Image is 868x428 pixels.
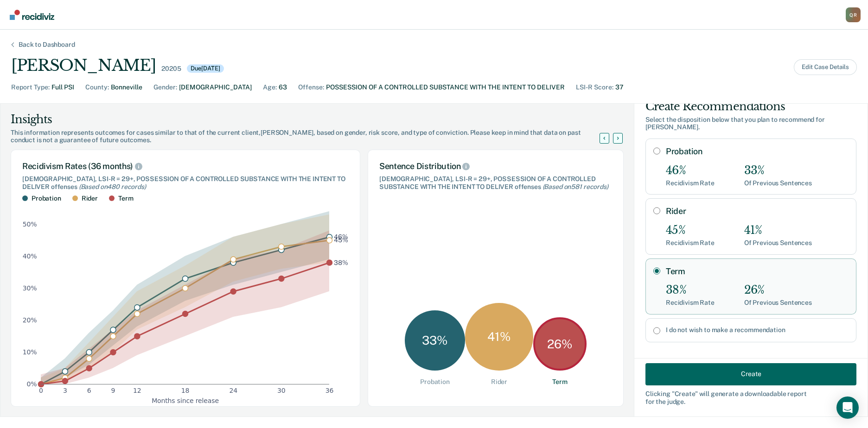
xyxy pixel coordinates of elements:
div: 41 % [465,303,533,371]
div: Offense : [298,82,324,92]
text: 30 [277,387,286,395]
label: Rider [666,206,849,216]
div: Report Type : [11,82,50,92]
div: Full PSI [51,82,74,92]
text: 12 [133,387,141,395]
text: 9 [111,387,115,395]
div: [DEMOGRAPHIC_DATA], LSI-R = 29+, POSSESSION OF A CONTROLLED SUBSTANCE WITH THE INTENT TO DELIVER ... [379,175,612,191]
g: y-axis tick label [23,220,37,388]
text: 45% [334,237,348,244]
div: 26 % [533,317,587,371]
text: 10% [23,348,37,356]
div: This information represents outcomes for cases similar to that of the current client, [PERSON_NAM... [11,129,611,145]
div: Recidivism Rate [666,239,715,247]
div: Rider [82,195,98,202]
text: 24 [229,387,237,395]
div: LSI-R Score : [576,82,613,92]
text: 30% [23,284,37,292]
div: Back to Dashboard [7,41,86,49]
div: Term [118,195,133,202]
label: Term [666,266,849,277]
label: I do not wish to make a recommendation [666,326,849,334]
div: Recidivism Rate [666,299,715,307]
div: Probation [420,378,450,386]
div: Sentence Distribution [379,161,612,171]
div: POSSESSION OF A CONTROLLED SUBSTANCE WITH THE INTENT TO DELIVER [326,82,565,92]
text: Months since release [152,397,219,404]
div: [DEMOGRAPHIC_DATA] [179,82,252,92]
text: 50% [23,220,37,228]
button: Edit Case Details [794,59,857,75]
div: Q R [846,7,861,22]
div: 33% [744,164,812,177]
button: Profile dropdown button [846,7,861,22]
div: Bonneville [111,82,142,92]
div: 20205 [161,65,181,73]
div: County : [85,82,109,92]
div: Gender : [153,82,177,92]
div: Age : [263,82,277,92]
span: (Based on 581 records ) [542,183,608,190]
div: Clicking " Create " will generate a downloadable report for the judge. [645,390,856,405]
text: 0 [39,387,43,395]
div: 41% [744,224,812,237]
div: 37 [615,82,624,92]
text: 0% [27,380,37,388]
div: Of Previous Sentences [744,299,812,307]
g: area [41,211,329,384]
div: Select the disposition below that you plan to recommend for [PERSON_NAME] . [645,116,856,132]
div: Due [DATE] [187,64,224,73]
text: 38% [334,259,348,266]
text: 36 [325,387,334,395]
div: 26% [744,283,812,297]
div: Probation [32,195,61,202]
text: 6 [87,387,91,395]
div: [DEMOGRAPHIC_DATA], LSI-R = 29+, POSSESSION OF A CONTROLLED SUBSTANCE WITH THE INTENT TO DELIVER ... [22,175,349,191]
text: 18 [181,387,190,395]
div: Of Previous Sentences [744,239,812,247]
text: 3 [63,387,67,395]
div: Of Previous Sentences [744,179,812,187]
img: Recidiviz [10,10,54,20]
g: x-axis tick label [39,387,333,395]
div: 38% [666,283,715,297]
div: 45% [666,224,715,237]
span: (Based on 480 records ) [79,183,146,190]
text: 20% [23,316,37,324]
div: Recidivism Rates (36 months) [22,161,349,171]
div: Open Intercom Messenger [836,397,859,419]
div: Create Recommendations [645,99,856,114]
div: Term [552,378,567,386]
g: text [334,233,348,266]
g: x-axis label [152,397,219,404]
div: Insights [11,112,611,127]
div: [PERSON_NAME] [11,56,156,75]
div: Rider [491,378,507,386]
div: 33 % [405,310,465,371]
button: Create [645,363,856,385]
div: 46% [666,164,715,177]
label: Probation [666,146,849,157]
div: 63 [279,82,287,92]
text: 40% [23,252,37,260]
text: 46% [334,233,348,241]
div: Recidivism Rate [666,179,715,187]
